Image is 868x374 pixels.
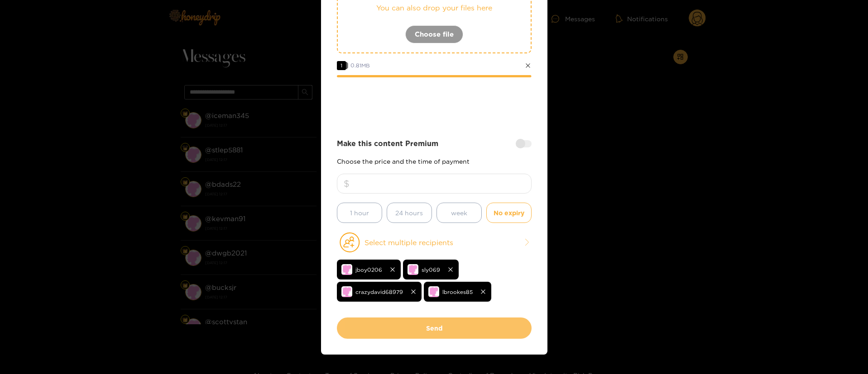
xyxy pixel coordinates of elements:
[355,287,403,297] span: crazydavid68979
[355,265,382,275] span: jboy0206
[436,203,482,223] button: week
[405,25,463,43] button: Choose file
[337,232,532,253] button: Select multiple recipients
[350,62,370,68] span: 0.81 MB
[337,317,532,339] button: Send
[350,208,369,218] span: 1 hour
[408,264,418,275] img: no-avatar.png
[337,203,382,223] button: 1 hour
[356,3,513,13] p: You can also drop your files here
[428,286,439,297] img: no-avatar.png
[442,287,473,297] span: lbrookes85
[337,138,438,149] strong: Make this content Premium
[341,286,352,297] img: no-avatar.png
[494,208,524,218] span: No expiry
[395,208,423,218] span: 24 hours
[387,203,432,223] button: 24 hours
[451,208,467,218] span: week
[341,264,352,275] img: no-avatar.png
[486,203,532,223] button: No expiry
[337,61,346,70] span: 1
[422,265,440,275] span: sly069
[337,158,532,165] p: Choose the price and the time of payment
